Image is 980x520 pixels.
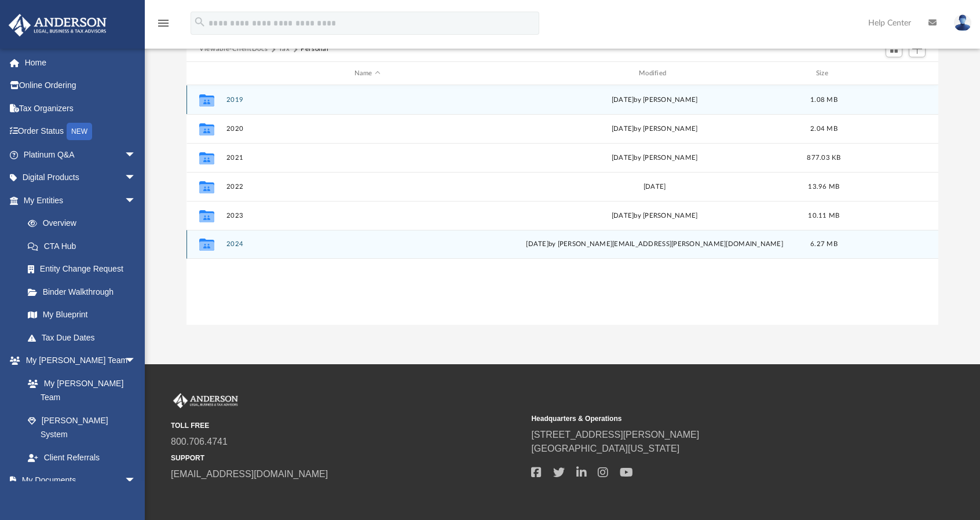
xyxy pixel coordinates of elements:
button: Switch to Grid View [886,41,903,57]
a: CTA Hub [16,235,153,258]
a: Client Referrals [16,446,148,469]
div: Modified [513,68,796,79]
a: Overview [16,212,153,235]
a: Online Ordering [8,74,153,97]
a: [GEOGRAPHIC_DATA][US_STATE] [531,444,679,453]
div: [DATE] by [PERSON_NAME] [514,95,796,105]
span: 13.96 MB [809,184,840,190]
img: Anderson Advisors Platinum Portal [171,393,240,408]
a: Binder Walkthrough [16,280,153,303]
button: 2020 [226,125,509,133]
a: [EMAIL_ADDRESS][DOMAIN_NAME] [171,469,328,479]
a: My Blueprint [16,303,148,327]
small: Headquarters & Operations [531,413,883,424]
span: 6.27 MB [810,241,838,247]
a: My [PERSON_NAME] Team [16,372,142,409]
span: 2.04 MB [810,126,838,132]
button: Personal [301,44,328,54]
div: [DATE] by [PERSON_NAME] [514,124,796,134]
small: TOLL FREE [171,420,523,431]
a: menu [156,22,170,30]
span: 10.11 MB [809,213,840,219]
div: [DATE] by [PERSON_NAME] [514,153,796,163]
a: [PERSON_NAME] System [16,409,148,446]
span: arrow_drop_down [125,349,148,373]
a: Entity Change Request [16,258,153,281]
i: search [193,16,206,28]
img: Anderson Advisors Platinum Portal [5,14,110,36]
span: arrow_drop_down [125,166,148,190]
a: [STREET_ADDRESS][PERSON_NAME] [531,430,699,440]
a: Order StatusNEW [8,120,153,144]
span: 877.03 KB [807,155,840,161]
div: id [192,68,221,79]
button: Viewable-ClientDocs [199,44,268,54]
button: 2022 [226,183,509,191]
div: [DATE] by [PERSON_NAME][EMAIL_ADDRESS][PERSON_NAME][DOMAIN_NAME] [514,239,796,250]
div: Name [226,68,509,79]
span: 1.08 MB [810,97,838,103]
a: 800.706.4741 [171,437,228,446]
button: Tax [279,44,290,54]
a: My Documentsarrow_drop_down [8,469,148,492]
a: Platinum Q&Aarrow_drop_down [8,143,153,166]
span: arrow_drop_down [125,189,148,213]
i: menu [156,16,170,30]
div: NEW [67,123,92,140]
div: Size [801,68,847,79]
button: Add [909,41,926,57]
span: arrow_drop_down [125,469,148,493]
div: [DATE] [514,182,796,192]
a: Tax Organizers [8,97,153,120]
button: 2024 [226,241,509,248]
a: Digital Productsarrow_drop_down [8,166,153,189]
button: 2019 [226,96,509,104]
div: id [852,68,933,79]
a: My [PERSON_NAME] Teamarrow_drop_down [8,349,148,372]
a: Home [8,51,153,74]
a: My Entitiesarrow_drop_down [8,189,153,212]
a: Tax Due Dates [16,326,153,349]
div: [DATE] by [PERSON_NAME] [514,211,796,221]
button: 2021 [226,154,509,162]
small: SUPPORT [171,453,523,463]
span: arrow_drop_down [125,143,148,167]
div: grid [187,85,938,325]
button: 2023 [226,212,509,219]
img: User Pic [954,14,971,31]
